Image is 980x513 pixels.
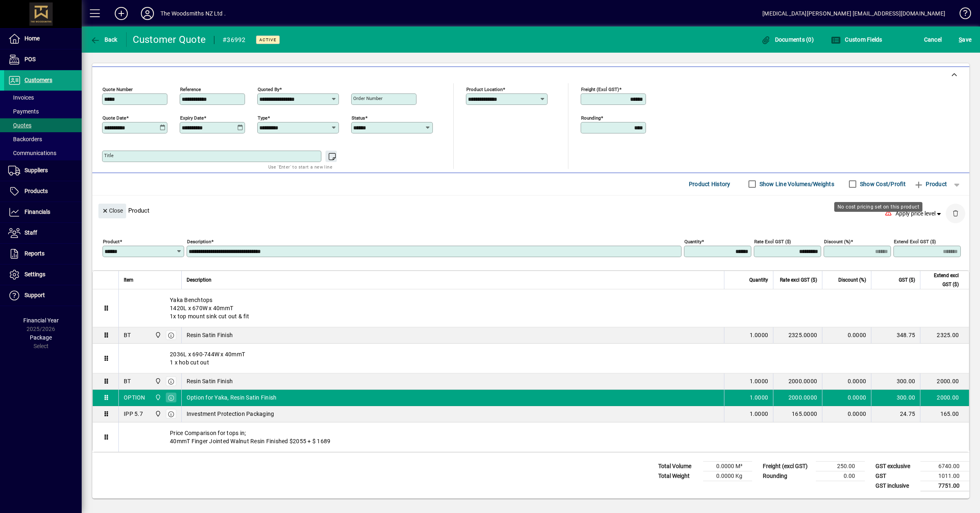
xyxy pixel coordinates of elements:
a: Backorders [4,132,82,146]
span: Staff [24,229,37,236]
span: Active [259,37,276,42]
a: Products [4,181,82,202]
a: Invoices [4,91,82,104]
a: Reports [4,244,82,264]
button: Product History [686,177,734,191]
mat-label: Discount (%) [824,238,851,244]
app-page-header-button: Back [82,32,127,47]
div: [MEDICAL_DATA][PERSON_NAME] [EMAIL_ADDRESS][DOMAIN_NAME] [762,7,945,20]
div: Price Comparison for tops in; 40mmT Finger Jointed Walnut Resin Finished $2055 + $ 1689 [119,422,969,452]
span: Documents (0) [761,36,814,43]
span: Support [24,292,45,298]
a: Suppliers [4,160,82,181]
td: 2000.00 [920,373,969,390]
div: BT [124,331,131,339]
span: Item [124,275,134,284]
mat-label: Order number [353,95,383,101]
span: 1.0000 [750,377,768,385]
td: 6740.00 [920,461,969,471]
span: ave [959,33,971,46]
td: 0.0000 [822,373,871,390]
div: BT [124,377,131,385]
mat-label: Description [187,238,211,244]
mat-label: Title [104,153,114,158]
div: #36992 [223,33,246,47]
span: Custom Fields [831,36,882,43]
span: Quotes [8,122,31,129]
td: Total Volume [654,461,703,471]
div: 2325.0000 [778,331,817,339]
mat-label: Quoted by [258,86,279,92]
mat-label: Rounding [581,115,601,120]
td: 2000.00 [920,390,969,406]
div: Yaka Benchtops 1420L x 670W x 40mmT 1x top mount sink cut out & fit [119,289,969,327]
td: 165.00 [920,406,969,422]
a: Settings [4,264,82,285]
span: 1.0000 [750,393,768,402]
span: Discount (%) [838,275,866,284]
mat-label: Reference [180,86,201,92]
td: 0.0000 Kg [703,471,752,481]
span: The Woodsmiths [153,409,162,418]
app-page-header-button: Delete [946,209,965,217]
a: Home [4,29,82,49]
mat-label: Quote date [102,115,126,120]
button: Apply price level [892,206,946,221]
div: 165.0000 [778,410,817,418]
td: 24.75 [871,406,920,422]
button: Delete [946,204,965,223]
span: Investment Protection Packaging [187,410,274,418]
mat-label: Status [352,115,365,120]
mat-label: Extend excl GST ($) [894,238,936,244]
mat-label: Type [258,115,267,120]
button: Cancel [922,32,944,47]
div: 2036L x 690-744W x 40mmT 1 x hob cut out [119,344,969,373]
td: 0.00 [816,471,865,481]
span: Financial Year [23,317,59,324]
span: GST ($) [899,275,915,284]
div: No cost pricing set on this product [834,202,922,212]
a: Quotes [4,118,82,132]
mat-label: Freight (excl GST) [581,86,619,92]
mat-label: Product location [466,86,503,92]
label: Show Line Volumes/Weights [758,180,834,188]
div: OPTION [124,393,145,402]
button: Custom Fields [829,32,884,47]
mat-label: Quote number [102,86,133,92]
mat-label: Quantity [684,238,702,244]
span: Product [914,178,947,191]
a: Staff [4,223,82,243]
span: Suppliers [24,167,48,173]
td: 7751.00 [920,481,969,491]
span: Quantity [749,275,768,284]
a: Knowledge Base [953,2,970,28]
span: Customers [24,77,52,83]
app-page-header-button: Close [96,207,128,214]
button: Product [910,177,951,191]
td: 348.75 [871,327,920,344]
span: Resin Satin Finish [187,377,233,385]
div: 2000.0000 [778,393,817,402]
button: Add [108,6,134,21]
mat-label: Expiry date [180,115,204,120]
span: POS [24,56,36,62]
span: Apply price level [895,209,943,218]
mat-label: Rate excl GST ($) [754,238,791,244]
span: Cancel [924,33,942,46]
button: Save [957,32,973,47]
button: Profile [134,6,160,21]
td: Total Weight [654,471,703,481]
span: 1.0000 [750,331,768,339]
span: The Woodsmiths [153,393,162,402]
span: Settings [24,271,45,278]
span: Communications [8,150,56,156]
span: Product History [689,178,731,191]
span: Description [187,275,212,284]
mat-label: Product [103,238,120,244]
span: Reports [24,250,45,257]
td: 1011.00 [920,471,969,481]
div: 2000.0000 [778,377,817,385]
label: Show Cost/Profit [858,180,906,188]
td: 2325.00 [920,327,969,344]
span: 1.0000 [750,410,768,418]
